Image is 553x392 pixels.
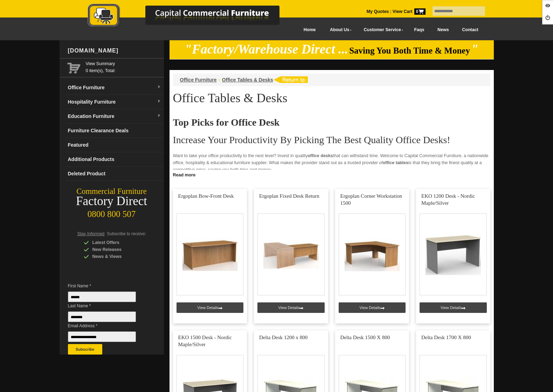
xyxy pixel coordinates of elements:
[157,114,161,118] img: dropdown
[157,85,161,89] img: dropdown
[60,206,164,219] div: 0800 800 507
[86,60,161,67] a: View Summary
[68,331,136,342] input: Email Address *
[68,311,136,322] input: Last Name *
[391,9,425,14] a: View Cart0
[68,282,146,289] span: First Name *
[408,22,431,38] a: Faqs
[431,22,455,38] a: News
[273,76,308,83] img: return to
[471,42,478,56] em: "
[65,95,164,109] a: Hospitality Furnituredropdown
[219,76,220,83] li: ›
[68,322,146,329] span: Email Address *
[65,138,164,152] a: Featured
[84,246,150,253] div: New Releases
[185,42,348,56] em: "Factory/Warehouse Direct ...
[356,22,407,38] a: Customer Service
[68,3,313,31] a: Capital Commercial Furniture Logo
[68,3,313,29] img: Capital Commercial Furniture Logo
[65,40,164,61] div: [DOMAIN_NAME]
[173,117,280,128] strong: Top Picks for Office Desk
[68,344,102,355] button: Subscribe
[349,46,470,55] span: Saving You Both Time & Money
[84,239,150,246] div: Latest Offers
[393,9,426,14] strong: View Cart
[65,152,164,167] a: Additional Products
[322,22,356,38] a: About Us
[173,152,490,173] p: Want to take your office productivity to the next level? Invest in quality that can withstand tim...
[173,135,490,145] h2: Increase Your Productivity By Picking The Best Quality Office Desks!
[77,231,105,236] span: Stay Informed
[222,77,273,83] a: Office Tables & Desks
[173,91,490,105] h1: Office Tables & Desks
[60,187,164,196] div: Commercial Furniture
[414,8,426,15] span: 0
[157,99,161,104] img: dropdown
[170,170,494,178] a: Click to read more
[383,160,408,165] strong: office tables
[107,231,146,236] span: Subscribe to receive:
[65,80,164,95] a: Office Furnituredropdown
[68,292,136,302] input: First Name *
[367,9,389,14] a: My Quotes
[307,153,333,158] strong: office desks
[65,109,164,124] a: Education Furnituredropdown
[84,253,150,260] div: News & Views
[60,196,164,206] div: Factory Direct
[68,302,146,309] span: Last Name *
[455,22,485,38] a: Contact
[65,124,164,138] a: Furniture Clearance Deals
[65,167,164,181] a: Deleted Product
[86,60,161,73] span: 0 item(s), Total:
[180,77,217,83] a: Office Furniture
